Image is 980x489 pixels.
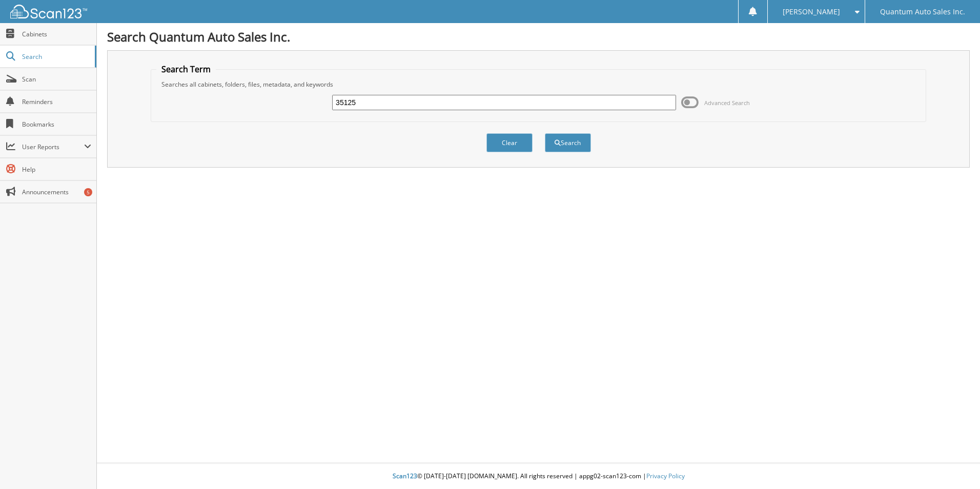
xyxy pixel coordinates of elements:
[783,9,840,15] span: [PERSON_NAME]
[22,52,90,61] span: Search
[22,97,91,106] span: Reminders
[704,99,750,107] span: Advanced Search
[22,188,91,196] span: Announcements
[929,440,980,489] iframe: Chat Widget
[156,64,216,75] legend: Search Term
[545,133,591,152] button: Search
[84,188,92,196] div: 5
[10,5,87,18] img: scan123-logo-white.svg
[22,142,84,151] span: User Reports
[22,75,91,84] span: Scan
[880,9,965,15] span: Quantum Auto Sales Inc.
[22,120,91,129] span: Bookmarks
[107,28,970,45] h1: Search Quantum Auto Sales Inc.
[393,472,417,480] span: Scan123
[22,30,91,38] span: Cabinets
[97,464,980,489] div: © [DATE]-[DATE] [DOMAIN_NAME]. All rights reserved | appg02-scan123-com |
[22,165,91,174] span: Help
[156,80,921,89] div: Searches all cabinets, folders, files, metadata, and keywords
[646,472,685,480] a: Privacy Policy
[486,133,533,152] button: Clear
